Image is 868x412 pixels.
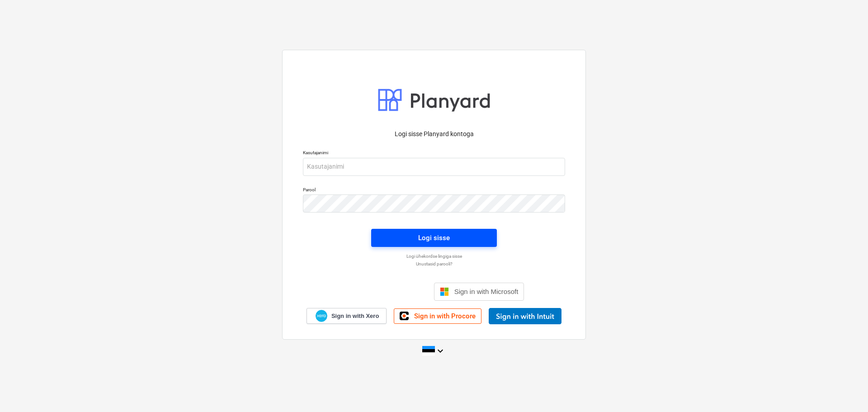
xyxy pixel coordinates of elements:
[298,261,570,267] a: Unustasid parooli?
[298,253,570,259] a: Logi ühekordse lingiga sisse
[307,308,387,324] a: Sign in with Xero
[371,229,497,247] button: Logi sisse
[435,346,446,356] i: keyboard_arrow_down
[303,187,565,194] p: Parool
[414,312,476,320] span: Sign in with Procore
[340,282,431,302] iframe: Sign in with Google Button
[303,150,565,157] p: Kasutajanimi
[418,232,450,244] div: Logi sisse
[303,158,565,176] input: Kasutajanimi
[440,287,449,296] img: Microsoft logo
[394,308,481,324] a: Sign in with Procore
[316,310,327,322] img: Xero logo
[303,129,565,139] p: Logi sisse Planyard kontoga
[331,312,379,320] span: Sign in with Xero
[454,288,519,295] span: Sign in with Microsoft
